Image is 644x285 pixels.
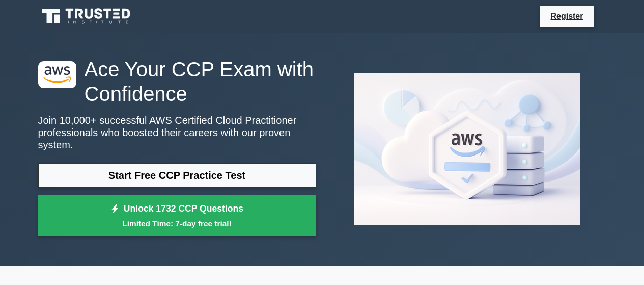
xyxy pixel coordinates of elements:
[38,114,316,151] p: Join 10,000+ successful AWS Certified Cloud Practitioner professionals who boosted their careers ...
[38,57,316,106] h1: Ace Your CCP Exam with Confidence
[38,163,316,188] a: Start Free CCP Practice Test
[51,218,303,229] small: Limited Time: 7-day free trial!
[38,195,316,236] a: Unlock 1732 CCP QuestionsLimited Time: 7-day free trial!
[346,65,589,233] img: AWS Certified Cloud Practitioner Preview
[544,10,589,22] a: Register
